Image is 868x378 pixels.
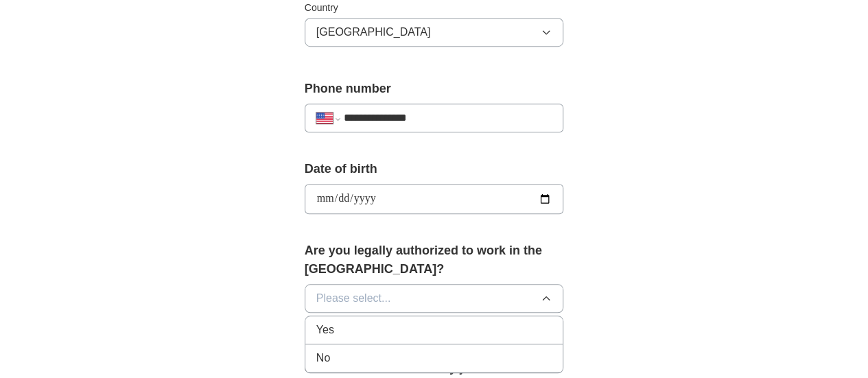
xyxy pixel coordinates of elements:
label: Phone number [305,80,564,98]
label: Are you legally authorized to work in the [GEOGRAPHIC_DATA]? [305,241,564,279]
button: Please select... [305,284,564,313]
span: Yes [316,322,334,338]
label: Country [305,1,564,15]
span: Please select... [316,290,391,307]
label: Date of birth [305,160,564,178]
span: [GEOGRAPHIC_DATA] [316,24,431,40]
button: [GEOGRAPHIC_DATA] [305,18,564,47]
span: No [316,350,330,366]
